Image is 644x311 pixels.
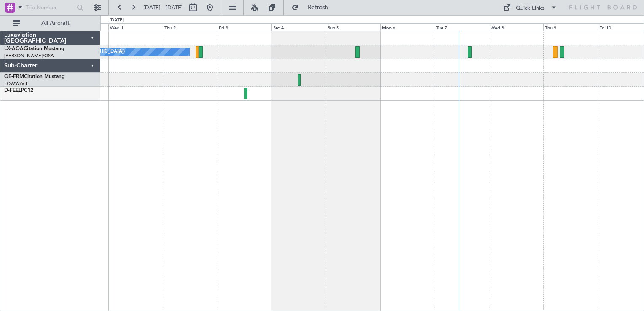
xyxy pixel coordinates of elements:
input: Trip Number [26,1,74,14]
button: Refresh [288,1,338,14]
div: Fri 3 [217,23,271,31]
span: All Aircraft [22,20,89,26]
div: Quick Links [516,4,545,13]
span: LX-AOA [4,46,24,51]
div: Sat 4 [271,23,326,31]
a: D-FEELPC12 [4,88,33,93]
a: [PERSON_NAME]/QSA [4,53,54,59]
span: OE-FRM [4,74,24,79]
div: [DATE] [110,17,124,24]
div: Wed 8 [489,23,543,31]
div: Thu 2 [163,23,217,31]
div: Wed 1 [108,23,163,31]
span: [DATE] - [DATE] [143,4,183,11]
span: Refresh [301,5,336,11]
a: OE-FRMCitation Mustang [4,74,65,79]
button: All Aircraft [9,16,91,30]
div: Mon 6 [380,23,435,31]
a: LOWW/VIE [4,80,29,87]
div: Thu 9 [543,23,598,31]
div: Tue 7 [435,23,489,31]
a: LX-AOACitation Mustang [4,46,64,51]
span: D-FEEL [4,88,21,93]
button: Quick Links [499,1,561,14]
div: Sun 5 [326,23,380,31]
